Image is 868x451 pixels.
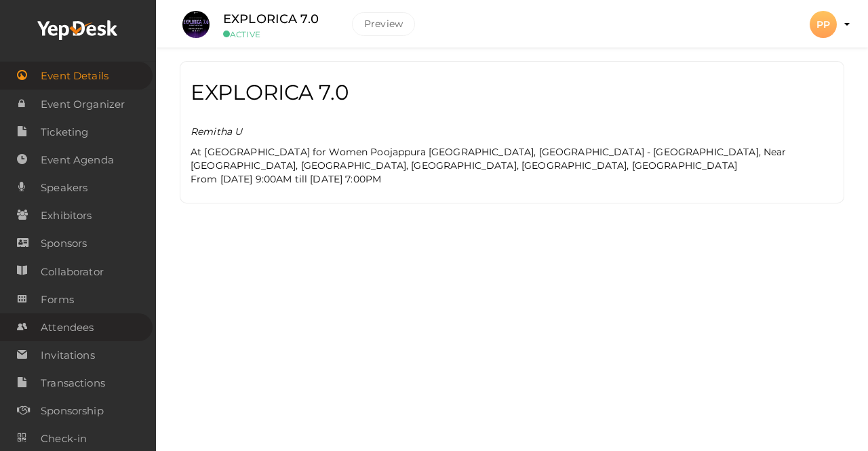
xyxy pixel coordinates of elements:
small: ACTIVE [223,29,332,39]
span: Event Details [41,62,108,90]
span: Attendees [41,314,94,341]
h2: EXPLORICA 7.0 [191,79,833,106]
div: PP [810,11,837,38]
profile-pic: PP [810,18,837,31]
i: Remitha U [191,125,242,138]
span: Invitations [41,342,95,369]
span: Sponsors [41,230,87,257]
label: EXPLORICA 7.0 [223,9,319,29]
span: Transactions [41,370,105,397]
span: Event Agenda [41,146,114,174]
span: Exhibitors [41,202,92,229]
span: Forms [41,286,74,313]
span: Ticketing [41,119,88,146]
p: From [DATE] 9:00AM till [DATE] 7:00PM [191,145,833,186]
span: Event Organizer [41,91,125,118]
span: Collaborator [41,258,104,286]
span: Speakers [41,174,87,201]
img: DWJQ7IGG_small.jpeg [182,11,210,38]
button: PP [806,10,841,39]
button: Preview [352,12,415,36]
span: Sponsorship [41,397,104,425]
span: At [GEOGRAPHIC_DATA] for Women Poojappura [GEOGRAPHIC_DATA], [GEOGRAPHIC_DATA] - [GEOGRAPHIC_DATA... [191,146,787,172]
